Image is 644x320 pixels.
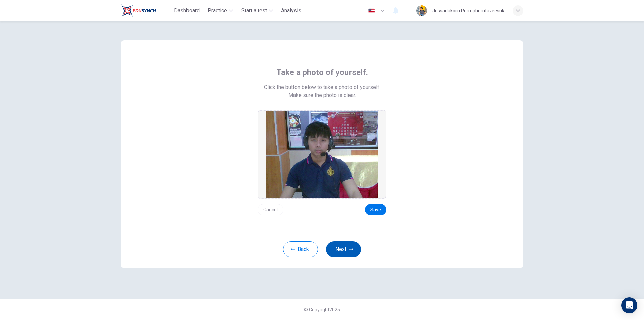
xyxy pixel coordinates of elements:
div: Jessadakorn Permphorntaveesuk [432,7,504,15]
img: en [367,8,376,13]
div: Open Intercom Messenger [621,297,637,313]
img: preview screemshot [266,111,378,198]
span: © Copyright 2025 [304,307,340,312]
button: Next [326,241,361,257]
span: Practice [208,7,227,15]
span: Dashboard [174,7,200,15]
span: Click the button below to take a photo of yourself. [264,83,380,91]
a: Train Test logo [121,4,171,17]
span: Take a photo of yourself. [276,67,368,78]
button: Start a test [238,5,276,17]
button: Analysis [278,5,304,17]
button: Practice [205,5,236,17]
span: Start a test [241,7,267,15]
button: Back [283,241,318,257]
button: Dashboard [171,5,202,17]
img: Train Test logo [121,4,156,17]
button: Cancel [258,204,283,215]
button: Save [365,204,386,215]
img: Profile picture [416,5,427,16]
span: Analysis [281,7,301,15]
span: Make sure the photo is clear. [288,91,356,99]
